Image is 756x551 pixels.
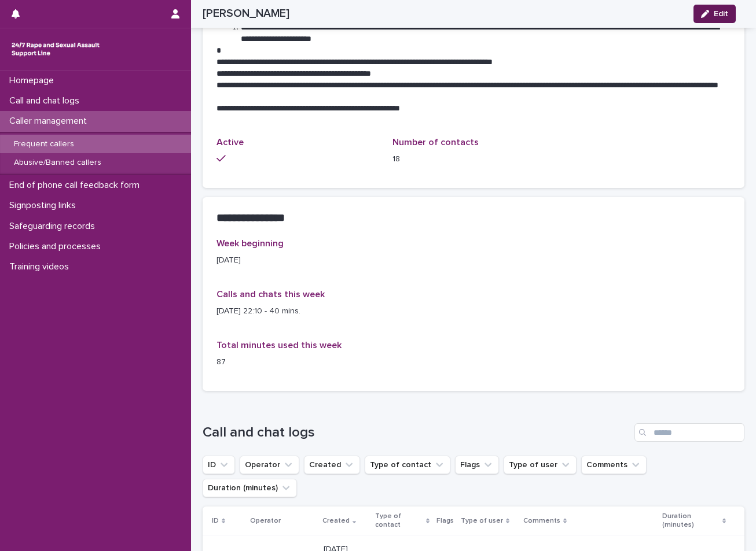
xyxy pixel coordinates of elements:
p: End of phone call feedback form [5,180,149,191]
input: Search [634,423,744,442]
button: ID [203,456,235,474]
p: Signposting links [5,200,85,211]
p: Call and chat logs [5,95,89,106]
p: Caller management [5,116,96,127]
p: Abusive/Banned callers [5,158,111,168]
span: Number of contacts [392,138,479,147]
p: Policies and processes [5,241,110,252]
p: Type of contact [375,510,423,531]
p: Homepage [5,75,63,86]
p: ID [212,515,219,527]
span: Active [216,138,244,147]
p: Created [322,515,350,527]
button: Operator [240,456,299,474]
button: Edit [693,5,736,23]
button: Flags [455,456,499,474]
button: Created [304,456,360,474]
p: 18 [392,153,555,165]
p: [DATE] [216,254,379,267]
p: [DATE] 22:10 - 40 mins. [216,305,731,317]
p: Flags [436,515,454,527]
p: Safeguarding records [5,221,104,232]
button: Type of user [504,456,577,474]
p: Type of user [461,515,503,527]
img: rhQMoQhaT3yELyF149Cw [9,38,102,61]
span: Total minutes used this week [216,341,342,350]
span: Week beginning [216,239,284,248]
button: Duration (minutes) [203,479,297,497]
h2: [PERSON_NAME] [203,7,289,20]
span: Calls and chats this week [216,290,325,299]
button: Comments [581,456,647,474]
span: Edit [714,10,728,18]
button: Type of contact [365,456,450,474]
h1: Call and chat logs [203,424,630,441]
p: Duration (minutes) [662,510,719,531]
p: Operator [250,515,281,527]
p: 87 [216,356,379,368]
p: Training videos [5,261,78,272]
p: Frequent callers [5,139,83,149]
p: Comments [523,515,560,527]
